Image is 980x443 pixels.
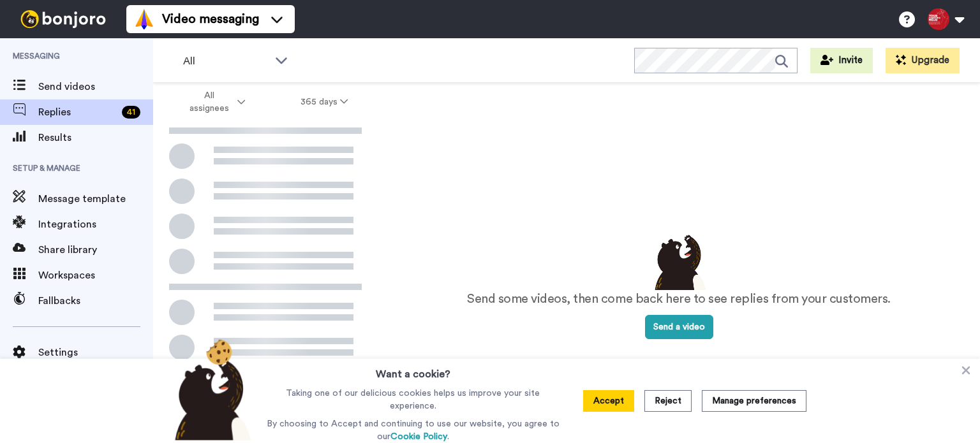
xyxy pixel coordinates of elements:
p: Taking one of our delicious cookies helps us improve your site experience. [264,387,563,412]
button: Accept [583,390,634,412]
span: Share library [38,242,153,258]
div: 41 [122,106,140,119]
img: results-emptystates.png [647,231,711,290]
span: Integrations [38,217,153,232]
span: Results [38,130,153,145]
span: All [183,54,269,69]
img: bj-logo-header-white.svg [15,10,111,28]
button: 365 days [273,91,376,113]
a: Cookie Policy [390,432,447,441]
span: Workspaces [38,268,153,283]
span: Replies [38,105,117,120]
span: Settings [38,345,153,360]
button: Invite [810,48,873,73]
span: Video messaging [162,10,259,28]
button: Manage preferences [702,390,806,412]
img: vm-color.svg [134,9,154,29]
span: All assignees [183,89,235,115]
h3: Want a cookie? [376,359,450,382]
a: Send a video [645,323,713,331]
span: Message template [38,191,153,207]
p: By choosing to Accept and continuing to use our website, you agree to our . [264,418,563,443]
span: Send videos [38,79,153,94]
button: All assignees [156,84,273,120]
button: Send a video [645,315,713,339]
button: Upgrade [886,48,960,73]
p: Send some videos, then come back here to see replies from your customers. [467,290,891,309]
button: Reject [644,390,692,412]
span: Fallbacks [38,293,153,309]
img: bear-with-cookie.png [163,338,258,440]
